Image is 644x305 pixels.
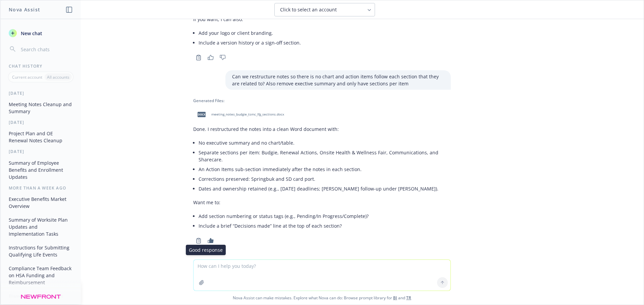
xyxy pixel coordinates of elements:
li: No executive summary and no chart/table. [199,138,451,148]
a: TR [406,295,411,301]
span: Click to select an account [280,6,337,13]
span: New chat [19,30,42,37]
div: [DATE] [1,90,81,96]
button: Meeting Notes Cleanup and Summary [6,99,75,117]
div: Chat History [1,63,81,69]
div: [DATE] [1,120,81,125]
a: BI [393,295,397,301]
button: Compliance Team Feedback on HSA Funding and Reimbursement [6,263,75,288]
span: meeting_notes_budgie_tsmc_lfg_sections.docx [211,112,284,117]
div: [DATE] [1,149,81,154]
button: New chat [6,27,75,39]
li: Include a brief “Decisions made” line at the top of each section? [199,221,451,231]
button: Summary of Employee Benefits and Enrollment Updates [6,157,75,182]
svg: Copy to clipboard [196,55,202,61]
span: docx [198,112,206,117]
li: An Action Items sub-section immediately after the notes in each section. [199,164,451,174]
button: Click to select an account [274,3,375,16]
p: All accounts [47,74,69,80]
li: Dates and ownership retained (e.g., [DATE] deadlines; [PERSON_NAME] follow-up under [PERSON_NAME]). [199,184,451,194]
li: Add section numbering or status tags (e.g., Pending/In Progress/Complete)? [199,211,451,221]
li: Separate sections per item: Budgie, Renewal Actions, Onsite Health & Wellness Fair, Communication... [199,148,451,164]
div: More than a week ago [1,185,81,191]
p: Done. I restructured the notes into a clean Word document with: [193,126,451,133]
p: If you want, I can also: [193,16,451,23]
h1: Nova Assist [9,6,40,13]
li: Corrections preserved: Springbuk and SD card port. [199,174,451,184]
p: Good response [189,246,223,253]
p: Want me to: [193,199,451,206]
svg: Copy to clipboard [196,238,202,244]
button: Instructions for Submitting Qualifying Life Events [6,242,75,260]
button: Summary of Worksite Plan Updates and Implementation Tasks [6,214,75,239]
button: Thumbs down [217,53,228,62]
span: Nova Assist can make mistakes. Explore what Nova can do: Browse prompt library for and [3,291,641,305]
div: docxmeeting_notes_budgie_tsmc_lfg_sections.docx [193,106,285,123]
button: Project Plan and OE Renewal Notes Cleanup [6,128,75,146]
p: Current account [12,74,42,80]
button: Executive Benefits Market Overview [6,194,75,212]
input: Search chats [19,45,73,54]
div: Generated Files: [193,98,451,103]
p: Can we restructure notes so there is no chart and action items follow each section that they are ... [232,73,444,87]
li: Add your logo or client branding. [199,28,451,38]
li: Include a version history or a sign-off section. [199,38,451,48]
